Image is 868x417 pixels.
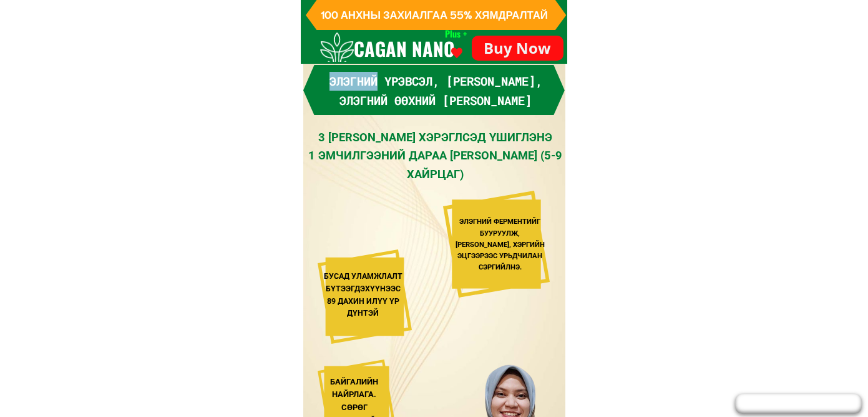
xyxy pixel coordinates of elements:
[354,34,492,64] h3: CAGAN NANO
[308,72,563,110] h3: Элэгний үрэвсэл, [PERSON_NAME], элэгний өөхний [PERSON_NAME]
[472,36,563,61] p: Buy Now
[323,271,402,320] div: БУСАД УЛАМЖЛАЛТ БҮТЭЭГДЭХҮҮНЭЭС 89 ДАХИН ИЛҮҮ ҮР ДҮНТЭЙ
[454,216,546,273] div: ЭЛЭГНИЙ ФЕРМЕНТИЙГ БУУРУУЛЖ, [PERSON_NAME], ХЭРГИЙН ЭЦГЭЭРЭЭС УРЬДЧИЛАН СЭРГИЙЛНЭ.
[306,128,565,183] div: 3 [PERSON_NAME] ХЭРЭГЛСЭД ҮШИГЛЭНЭ 1 ЭМЧИЛГЭЭНИЙ ДАРАА [PERSON_NAME] (5-9 ХАЙРЦАГ)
